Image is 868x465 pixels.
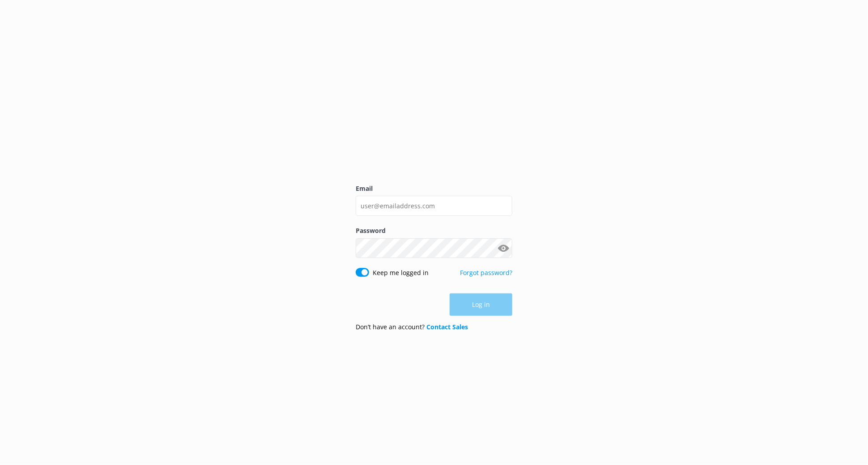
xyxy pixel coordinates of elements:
[460,268,512,277] a: Forgot password?
[426,323,468,331] a: Contact Sales
[356,184,512,194] label: Email
[356,322,468,332] p: Don’t have an account?
[494,239,512,257] button: Show password
[373,268,429,278] label: Keep me logged in
[356,196,512,216] input: user@emailaddress.com
[356,226,512,236] label: Password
